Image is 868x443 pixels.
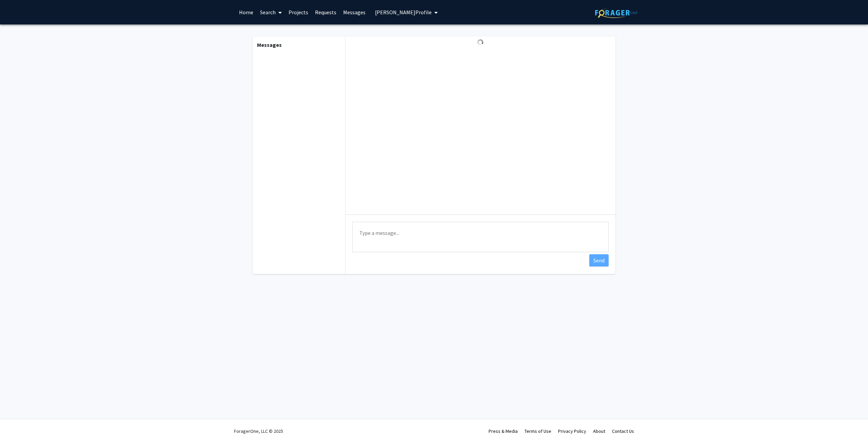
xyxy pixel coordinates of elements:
[558,428,586,434] a: Privacy Policy
[340,0,369,24] a: Messages
[352,222,609,252] textarea: Message
[612,428,634,434] a: Contact Us
[257,41,282,48] b: Messages
[236,0,257,24] a: Home
[474,36,486,48] img: Loading
[234,419,283,443] div: ForagerOne, LLC © 2025
[312,0,340,24] a: Requests
[257,0,285,24] a: Search
[525,428,551,434] a: Terms of Use
[589,254,609,266] button: Send
[489,428,518,434] a: Press & Media
[375,9,432,16] span: [PERSON_NAME] Profile
[285,0,312,24] a: Projects
[593,428,605,434] a: About
[595,7,637,18] img: ForagerOne Logo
